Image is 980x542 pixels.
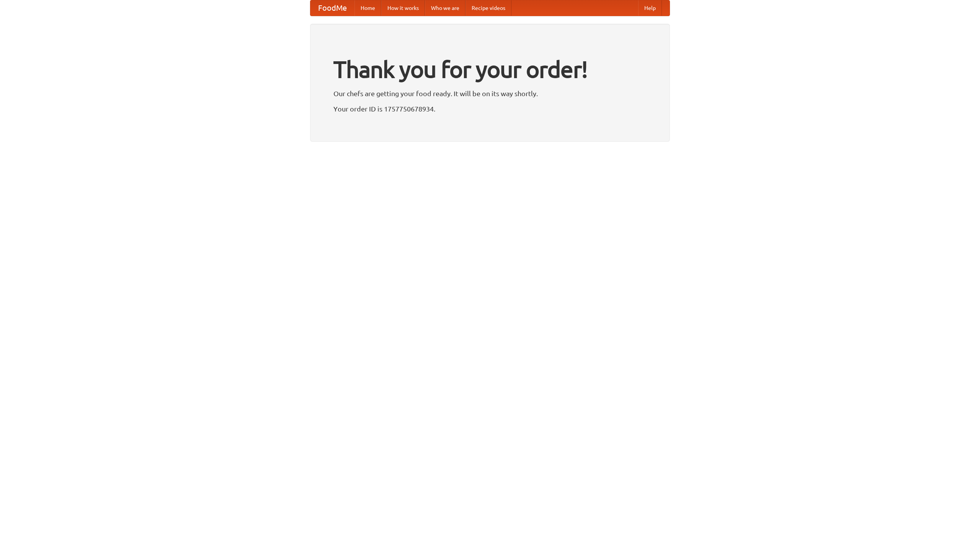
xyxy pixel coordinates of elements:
a: FoodMe [310,0,354,16]
a: Help [638,0,662,16]
a: How it works [381,0,425,16]
a: Who we are [425,0,465,16]
p: Your order ID is 1757750678934. [333,103,647,115]
h1: Thank you for your order! [333,51,647,88]
a: Home [354,0,381,16]
a: Recipe videos [465,0,511,16]
p: Our chefs are getting your food ready. It will be on its way shortly. [333,88,647,99]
